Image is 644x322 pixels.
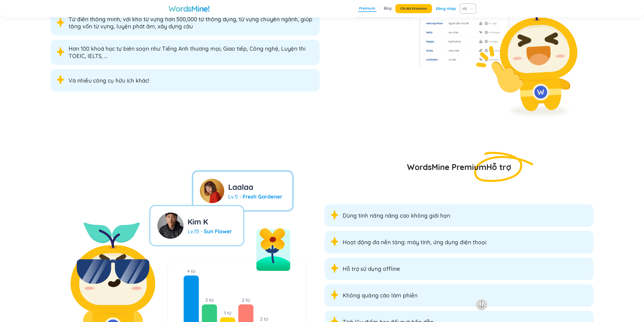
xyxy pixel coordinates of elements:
a: Blog [384,6,391,11]
span: Cài đặt Extension [400,7,427,11]
a: WordsMine! [168,4,210,14]
span: WordsMine Premium [407,162,486,172]
span: VIE [462,5,472,12]
span: Không quảng cáo làm phiền [343,292,418,299]
span: Hỗ trợ [486,162,511,172]
span: Dùng tính năng nâng cao không giới hạn [343,212,450,219]
span: Hoạt động đa nền tảng: máy tính, ứng dụng điện thoại [343,238,486,245]
a: Đăng nhập [436,4,456,13]
a: Premium [359,6,375,11]
span: Từ điển thông minh, với kho từ vựng hơn 500,000 từ thông dụng, từ vựng chuyên ngành, giúp tăng vố... [69,16,312,30]
span: Hơn 100 khoá học tự biên soạn như Tiếng Anh thương mại, Giao tiếp, Công nghệ, Luyện thi TOEIC, IE... [69,45,305,59]
span: Và nhiều công cụ hữu ích khác! [69,77,149,84]
img: to top [477,301,486,309]
span: Hỗ trợ sử dụng offline [343,265,400,272]
button: Cài đặt Extension [395,4,432,13]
